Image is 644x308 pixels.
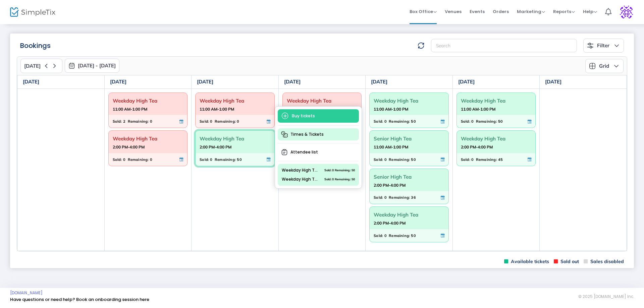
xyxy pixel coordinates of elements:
strong: 2:00 PM-4:00 PM [113,143,145,151]
span: Sold: [200,156,209,163]
span: Weekday High Tea [287,96,358,106]
span: Weekday High Tea [374,209,444,220]
span: Help [583,8,597,15]
span: Weekday High Tea [113,133,183,144]
span: 0 [210,156,212,163]
span: Weekday High Tea [461,133,532,144]
span: Remaining: [215,156,236,163]
button: [DATE] - [DATE] [65,59,119,73]
span: 0 [384,156,387,163]
span: Sold: [113,156,122,163]
span: Times & Tickets [278,128,359,140]
span: Weekday High Tea [282,167,319,173]
span: Events [470,3,485,20]
span: Remaining: [389,156,410,163]
th: [DATE] [366,75,453,89]
span: Remaining: [128,118,149,125]
span: 50 [237,156,241,163]
span: Sold: [374,156,383,163]
span: Remaining: [389,118,410,125]
span: Weekday High Tea [113,96,183,106]
img: refresh-data [418,42,424,49]
span: Remaining: [476,118,497,125]
span: Buy tickets [278,109,359,123]
img: monthly [68,62,75,69]
span: Remaining: [389,232,410,239]
span: 36 [411,194,416,201]
span: Sold: [200,118,209,125]
strong: 11:00 AM-1:00 PM [200,105,234,113]
button: Grid [585,59,624,73]
span: 0 [150,118,152,125]
span: 0 [384,118,387,125]
span: Remaining: [389,194,410,201]
span: Weekday High Tea [200,133,270,144]
span: 0 [384,194,387,201]
span: Weekday High Tea [200,96,270,106]
span: 0 [471,118,474,125]
span: Sold: [374,194,383,201]
span: 0 [150,156,152,163]
span: Senior High Tea [374,133,444,144]
span: Weekday High Tea [374,96,444,106]
span: Sold: [461,118,470,125]
strong: 11:00 AM-1:00 PM [461,105,495,113]
a: Have questions or need help? Book an onboarding session here [10,296,149,303]
span: Remaining: [128,156,149,163]
span: Box Office [410,8,437,15]
th: [DATE] [104,75,192,89]
span: Venues [445,3,462,20]
a: [DOMAIN_NAME] [10,290,43,296]
span: Reports [553,8,575,15]
strong: 2:00 PM-4:00 PM [461,143,493,151]
span: Weekday High Tea [461,96,532,106]
th: [DATE] [192,75,279,89]
span: [DATE] [24,63,41,69]
span: Remaining: [476,156,497,163]
img: grid [589,63,596,69]
span: Senior High Tea [374,172,444,182]
strong: 11:00 AM-1:00 PM [374,143,408,151]
th: [DATE] [452,75,540,89]
span: Orders [493,3,509,20]
span: 0 [471,156,474,163]
m-panel-title: Bookings [20,41,51,51]
span: 50 [411,232,416,239]
strong: 2:00 PM-4:00 PM [200,143,231,151]
span: Sales disabled [584,258,624,265]
span: Sold out [554,258,579,265]
span: 50 [498,118,503,125]
img: filter [587,42,594,49]
span: Sold: 0 Remaining: 50 [324,167,355,173]
input: Search [431,39,577,53]
span: Sold: 0 Remaining: 50 [324,176,355,182]
span: 0 [384,232,387,239]
span: Remaining: [215,118,236,125]
span: 50 [411,118,416,125]
th: [DATE] [540,75,627,89]
span: 0 [210,118,212,125]
th: [DATE] [17,75,105,89]
img: times-tickets [281,131,288,138]
th: [DATE] [278,75,366,89]
span: Sold: [374,118,383,125]
span: Sold: [113,118,122,125]
span: Sold: [374,232,383,239]
span: 50 [411,156,416,163]
span: Attendee list [278,146,359,158]
span: 2 [123,118,125,125]
span: 0 [237,118,239,125]
button: Filter [583,39,624,53]
img: clipboard [281,149,288,156]
button: [DATE] [20,59,62,73]
strong: 2:00 PM-4:00 PM [374,181,406,189]
span: Available tickets [504,258,549,265]
span: © 2025 [DOMAIN_NAME] Inc. [578,294,634,299]
strong: 11:00 AM-1:00 PM [374,105,408,113]
span: Marketing [517,8,545,15]
span: 0 [123,156,125,163]
strong: 11:00 AM-1:00 PM [113,105,147,113]
span: Weekday High Tea with Glass of Prosecco on Arrival [282,176,319,182]
span: Sold: [461,156,470,163]
span: 45 [498,156,503,163]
